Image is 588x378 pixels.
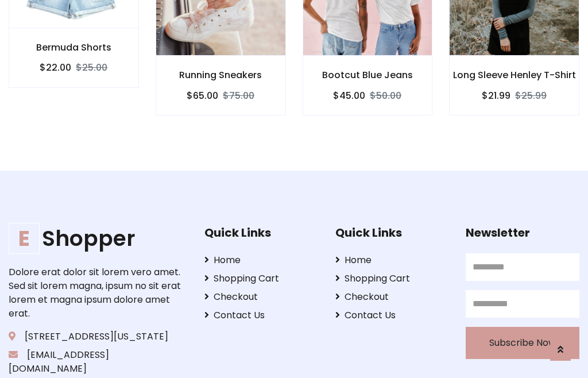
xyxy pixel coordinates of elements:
[482,90,510,101] h6: $21.99
[9,265,187,321] p: Dolore erat dolor sit lorem vero amet. Sed sit lorem magna, ipsum no sit erat lorem et magna ipsu...
[9,226,187,252] a: EShopper
[450,70,579,80] h6: Long Sleeve Henley T-Shirt
[466,226,579,240] h5: Newsletter
[204,308,318,322] a: Contact Us
[9,330,187,344] p: [STREET_ADDRESS][US_STATE]
[335,308,449,322] a: Contact Us
[9,348,187,376] p: [EMAIL_ADDRESS][DOMAIN_NAME]
[335,226,449,240] h5: Quick Links
[204,226,318,240] h5: Quick Links
[223,89,254,102] del: $75.00
[515,89,547,102] del: $25.99
[335,253,449,267] a: Home
[40,62,71,73] h6: $22.00
[204,290,318,304] a: Checkout
[9,226,187,252] h1: Shopper
[9,223,40,254] span: E
[156,70,285,80] h6: Running Sneakers
[333,90,365,101] h6: $45.00
[187,90,218,101] h6: $65.00
[76,61,107,74] del: $25.00
[204,253,318,267] a: Home
[204,272,318,286] a: Shopping Cart
[466,327,579,359] button: Subscribe Now
[335,290,449,304] a: Checkout
[303,70,432,80] h6: Bootcut Blue Jeans
[335,272,449,286] a: Shopping Cart
[9,42,138,53] h6: Bermuda Shorts
[370,89,401,102] del: $50.00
